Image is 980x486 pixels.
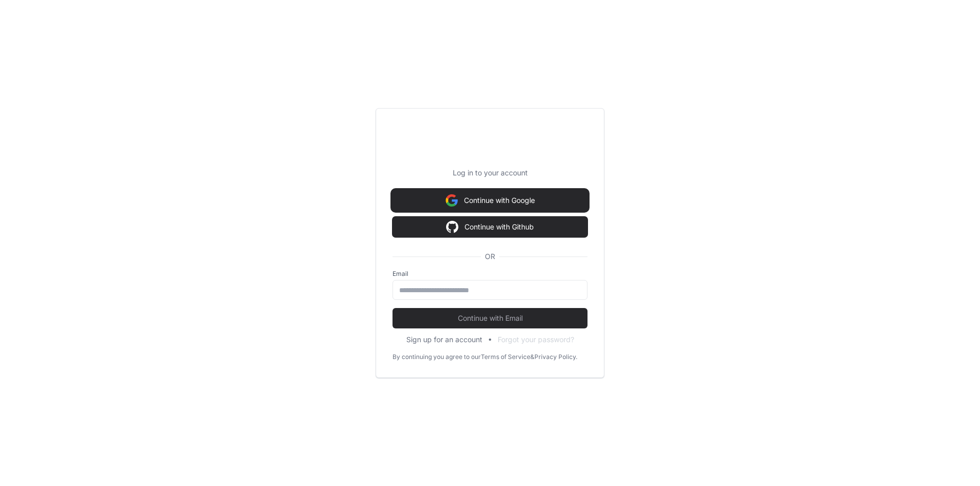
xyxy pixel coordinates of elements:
a: Terms of Service [481,353,530,361]
button: Continue with Google [393,190,587,211]
span: OR [481,251,499,262]
img: Sign in with google [446,190,458,211]
button: Continue with Email [393,308,587,328]
p: Log in to your account [393,168,587,178]
button: Continue with Github [393,217,587,237]
div: & [530,353,534,361]
div: By continuing you agree to our [393,353,481,361]
button: Forgot your password? [498,335,574,345]
button: Sign up for an account [406,335,482,345]
span: Continue with Email [393,313,587,323]
a: Privacy Policy. [534,353,577,361]
label: Email [393,270,587,278]
img: Sign in with google [446,217,458,237]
